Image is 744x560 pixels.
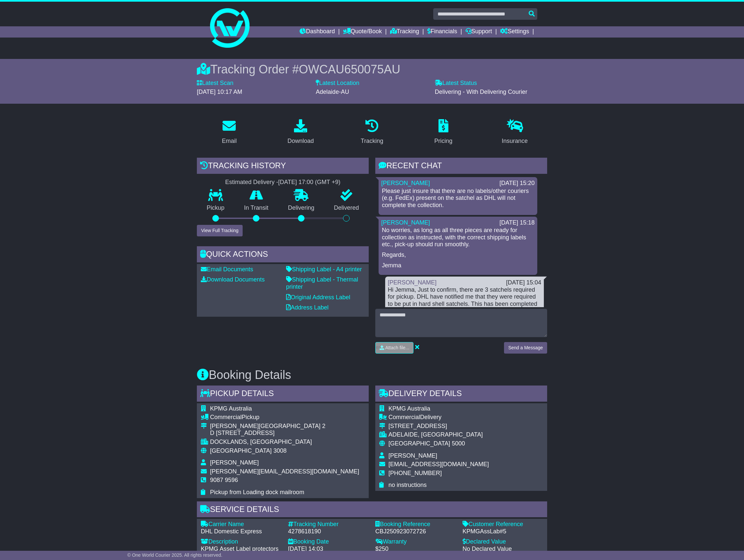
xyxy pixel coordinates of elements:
[388,279,437,286] a: [PERSON_NAME]
[504,342,547,354] button: Send a Message
[497,117,532,148] a: Insurance
[127,552,223,558] span: © One World Courier 2025. All rights reserved.
[201,538,281,546] div: Description
[286,276,358,290] a: Shipping Label - Thermal printer
[210,459,259,466] span: [PERSON_NAME]
[278,204,324,212] p: Delivering
[388,440,450,447] span: [GEOGRAPHIC_DATA]
[288,538,369,546] div: Booking Date
[210,477,238,483] span: 9087 9596
[463,521,543,528] div: Customer Reference
[388,405,430,412] span: KPMG Australia
[197,89,242,95] span: [DATE] 10:17 AM
[273,447,286,454] span: 3008
[343,26,382,38] a: Quote/Book
[197,179,369,186] div: Estimated Delivery -
[375,521,456,528] div: Booking Reference
[300,26,335,38] a: Dashboard
[499,219,535,227] div: [DATE] 15:18
[388,431,489,439] div: ADELAIDE, [GEOGRAPHIC_DATA]
[197,158,369,175] div: Tracking history
[288,528,369,535] div: 4278618190
[390,26,419,38] a: Tracking
[357,117,387,148] a: Tracking
[463,538,543,546] div: Declared Value
[197,80,233,87] label: Latest Scan
[463,546,543,553] div: No Declared Value
[388,423,489,430] div: [STREET_ADDRESS]
[197,386,369,403] div: Pickup Details
[465,26,492,38] a: Support
[288,521,369,528] div: Tracking Number
[201,521,281,528] div: Carrier Name
[452,440,465,447] span: 5000
[375,538,456,546] div: Warranty
[197,246,369,264] div: Quick Actions
[499,180,535,187] div: [DATE] 15:20
[287,137,314,146] div: Download
[286,304,329,311] a: Address Label
[234,204,279,212] p: In Transit
[361,137,383,146] div: Tracking
[201,546,281,553] div: KPMG Asset Label protectors
[197,204,234,212] p: Pickup
[197,368,547,382] h3: Booking Details
[197,225,243,236] button: View Full Tracking
[286,266,362,273] a: Shipping Label - A4 printer
[210,414,359,421] div: Pickup
[463,528,543,535] div: KPMGAssLab#5
[210,430,359,437] div: D [STREET_ADDRESS]
[201,276,265,283] a: Download Documents
[388,482,427,488] span: no instructions
[283,117,318,148] a: Download
[382,188,534,209] p: Please just insure that there are no labels/other couriers (e.g. FedEx) present on the satchel as...
[197,62,547,76] div: Tracking Order #
[381,180,430,186] a: [PERSON_NAME]
[375,528,456,535] div: CBJ250923072726
[388,452,437,459] span: [PERSON_NAME]
[382,262,534,269] p: Jemma
[218,117,241,148] a: Email
[299,63,400,76] span: OWCAU650075AU
[278,179,340,186] div: [DATE] 17:00 (GMT +9)
[210,414,242,420] span: Commercial
[210,468,359,475] span: [PERSON_NAME][EMAIL_ADDRESS][DOMAIN_NAME]
[288,546,369,553] div: [DATE] 14:03
[500,26,529,38] a: Settings
[210,447,272,454] span: [GEOGRAPHIC_DATA]
[210,489,304,495] span: Pickup from Loading dock mailroom
[210,439,359,446] div: DOCKLANDS, [GEOGRAPHIC_DATA]
[222,137,237,146] div: Email
[375,546,456,553] div: $250
[502,137,528,146] div: Insurance
[382,227,534,248] p: No worries, as long as all three pieces are ready for collection as instructed, with the correct ...
[430,117,457,148] a: Pricing
[197,501,547,519] div: Service Details
[435,80,477,87] label: Latest Status
[388,414,489,421] div: Delivery
[435,89,527,95] span: Delivering - With Delivering Courier
[375,386,547,403] div: Delivery Details
[210,405,252,412] span: KPMG Australia
[434,137,452,146] div: Pricing
[427,26,457,38] a: Financials
[210,423,359,430] div: [PERSON_NAME][GEOGRAPHIC_DATA] 2
[388,461,489,467] span: [EMAIL_ADDRESS][DOMAIN_NAME]
[201,266,253,273] a: Email Documents
[382,252,534,259] p: Regards,
[388,414,420,420] span: Commercial
[375,158,547,175] div: RECENT CHAT
[324,204,369,212] p: Delivered
[381,219,430,226] a: [PERSON_NAME]
[316,80,359,87] label: Latest Location
[388,286,541,315] div: Hi Jemma, Just to confirm, there are 3 satchels required for pickup. DHL have notified me that th...
[388,470,442,476] span: [PHONE_NUMBER]
[506,279,541,286] div: [DATE] 15:04
[286,294,350,301] a: Original Address Label
[316,89,349,95] span: Adelaide-AU
[201,528,281,535] div: DHL Domestic Express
